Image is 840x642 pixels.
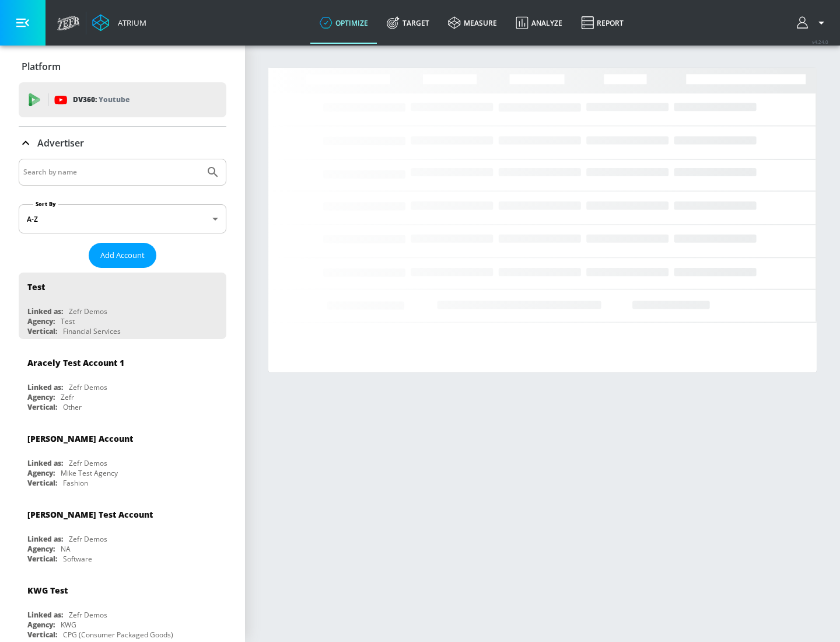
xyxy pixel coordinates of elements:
[27,620,55,630] div: Agency:
[19,82,226,117] div: DV360: Youtube
[27,585,68,596] div: KWG Test
[27,458,63,468] div: Linked as:
[27,534,63,544] div: Linked as:
[19,50,226,83] div: Platform
[100,249,145,262] span: Add Account
[37,137,84,149] p: Advertiser
[377,2,439,44] a: Target
[27,433,133,444] div: [PERSON_NAME] Account
[19,204,226,233] div: A-Z
[27,478,57,488] div: Vertical:
[69,610,107,620] div: Zefr Demos
[113,18,146,28] div: Atrium
[439,2,506,44] a: measure
[92,14,146,32] a: Atrium
[99,93,129,106] p: Youtube
[63,630,173,640] div: CPG (Consumer Packaged Goods)
[19,273,226,339] div: TestLinked as:Zefr DemosAgency:TestVertical:Financial Services
[19,127,226,159] div: Advertiser
[69,382,107,392] div: Zefr Demos
[27,630,57,640] div: Vertical:
[27,610,63,620] div: Linked as:
[27,326,57,336] div: Vertical:
[812,39,828,45] span: v 4.24.0
[19,424,226,491] div: [PERSON_NAME] AccountLinked as:Zefr DemosAgency:Mike Test AgencyVertical:Fashion
[27,357,124,368] div: Aracely Test Account 1
[506,2,572,44] a: Analyze
[61,316,75,326] div: Test
[19,500,226,567] div: [PERSON_NAME] Test AccountLinked as:Zefr DemosAgency:NAVertical:Software
[61,468,118,478] div: Mike Test Agency
[572,2,633,44] a: Report
[22,60,61,73] p: Platform
[27,468,55,478] div: Agency:
[27,316,55,326] div: Agency:
[61,544,71,554] div: NA
[63,326,121,336] div: Financial Services
[73,93,129,106] p: DV360:
[33,200,58,208] label: Sort By
[27,306,63,316] div: Linked as:
[310,2,377,44] a: optimize
[63,478,88,488] div: Fashion
[19,348,226,415] div: Aracely Test Account 1Linked as:Zefr DemosAgency:ZefrVertical:Other
[63,554,92,564] div: Software
[27,402,57,412] div: Vertical:
[69,534,107,544] div: Zefr Demos
[27,392,55,402] div: Agency:
[27,554,57,564] div: Vertical:
[89,243,156,268] button: Add Account
[27,382,63,392] div: Linked as:
[23,165,200,180] input: Search by name
[27,281,45,292] div: Test
[69,458,107,468] div: Zefr Demos
[61,620,76,630] div: KWG
[69,306,107,316] div: Zefr Demos
[27,509,153,520] div: [PERSON_NAME] Test Account
[61,392,74,402] div: Zefr
[63,402,82,412] div: Other
[27,544,55,554] div: Agency:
